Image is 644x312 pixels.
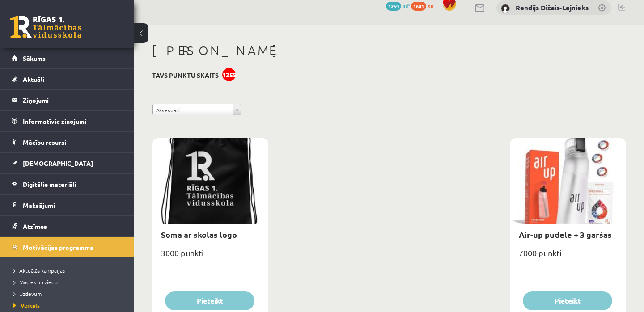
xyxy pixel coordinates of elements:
[13,290,43,297] span: Uzdevumi
[23,138,66,146] span: Mācību resursi
[165,291,254,310] button: Pieteikt
[13,278,58,286] span: Mācies un ziedo
[13,278,125,286] a: Mācies un ziedo
[386,2,410,9] a: 1259 mP
[402,2,410,9] span: mP
[13,267,65,274] span: Aktuālās kampaņas
[12,48,123,68] a: Sākums
[23,159,93,167] span: [DEMOGRAPHIC_DATA]
[161,229,237,240] a: Soma ar skolas logo
[10,16,81,38] a: Rīgas 1. Tālmācības vidusskola
[12,174,123,194] a: Digitālie materiāli
[386,2,401,11] span: 1259
[13,266,125,274] a: Aktuālās kampaņas
[152,43,626,58] h1: [PERSON_NAME]
[12,195,123,215] a: Maksājumi
[519,229,612,240] a: Air-up pudele + 3 garšas
[12,69,123,89] a: Aktuāli
[12,90,123,110] a: Ziņojumi
[13,301,125,309] a: Veikals
[501,4,510,13] img: Rendijs Dižais-Lejnieks
[152,72,219,79] h3: Tavs punktu skaits
[23,243,93,251] span: Motivācijas programma
[23,90,123,110] legend: Ziņojumi
[152,245,268,268] div: 3000 punkti
[428,2,433,9] span: xp
[12,111,123,131] a: Informatīvie ziņojumi
[411,2,438,9] a: 1641 xp
[23,111,123,131] legend: Informatīvie ziņojumi
[23,222,47,230] span: Atzīmes
[411,2,426,11] span: 1641
[12,216,123,236] a: Atzīmes
[12,132,123,152] a: Mācību resursi
[523,291,612,310] button: Pieteikt
[23,180,76,188] span: Digitālie materiāli
[156,104,229,116] span: Aksesuāri
[13,290,125,298] a: Uzdevumi
[23,75,44,83] span: Aktuāli
[510,245,626,268] div: 7000 punkti
[516,3,589,12] a: Rendijs Dižais-Lejnieks
[23,195,123,215] legend: Maksājumi
[12,153,123,173] a: [DEMOGRAPHIC_DATA]
[13,302,40,309] span: Veikals
[23,54,46,62] span: Sākums
[152,104,241,115] a: Aksesuāri
[12,237,123,257] a: Motivācijas programma
[222,68,236,81] div: 1259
